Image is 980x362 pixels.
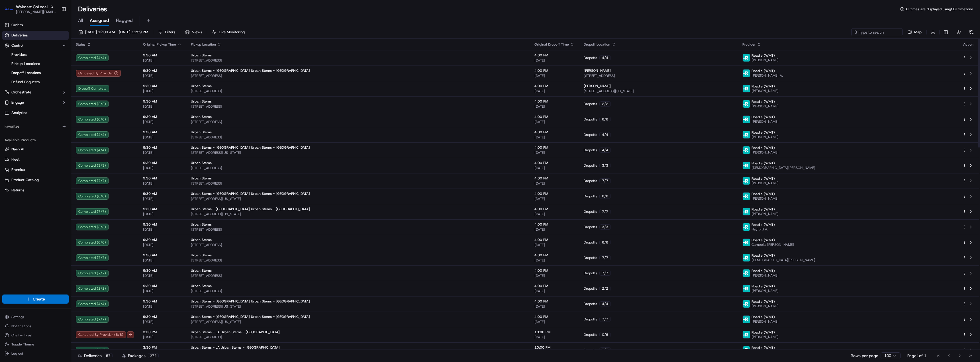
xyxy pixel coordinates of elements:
[599,240,611,245] div: 6 / 6
[752,258,815,262] span: [DEMOGRAPHIC_DATA][PERSON_NAME]
[90,17,109,24] span: Assigned
[584,73,733,78] span: [STREET_ADDRESS]
[599,194,611,199] div: 6 / 6
[2,322,69,330] button: Notifications
[191,145,310,150] span: Urban Stems - [GEOGRAPHIC_DATA] Urban Stems - [GEOGRAPHIC_DATA]
[534,42,569,47] span: Original Dropoff Time
[743,69,750,77] img: roadie-logo-v2.jpg
[143,130,182,134] span: 9:30 AM
[85,30,148,35] span: [DATE] 12:00 AM - [DATE] 11:59 PM
[752,196,779,201] span: [PERSON_NAME]
[191,42,216,47] span: Pickup Location
[962,42,974,47] div: Action
[46,110,94,120] a: 💻API Documentation
[191,176,212,181] span: Urban Stems
[599,209,611,214] div: 7 / 7
[534,150,575,155] span: [DATE]
[78,17,83,24] span: All
[11,167,25,172] span: Promise
[78,5,107,14] h1: Deliveries
[743,316,750,323] img: roadie-logo-v2.jpg
[534,299,575,304] span: 4:00 PM
[143,314,182,319] span: 9:30 AM
[143,84,182,88] span: 9:30 AM
[2,313,69,321] button: Settings
[534,289,575,293] span: [DATE]
[76,70,121,77] div: Canceled By Provider
[534,284,575,288] span: 4:00 PM
[584,179,597,183] span: Dropoffs
[743,254,750,261] img: roadie-logo-v2.jpg
[752,150,779,155] span: [PERSON_NAME]
[143,114,182,119] span: 9:30 AM
[143,104,182,109] span: [DATE]
[584,42,610,47] span: Dropoff Location
[11,112,44,118] span: Knowledge Base
[143,197,182,201] span: [DATE]
[191,135,525,140] span: [STREET_ADDRESS]
[143,176,182,181] span: 9:30 AM
[967,28,975,36] button: Refresh
[191,68,310,73] span: Urban Stems - [GEOGRAPHIC_DATA] Urban Stems - [GEOGRAPHIC_DATA]
[534,89,575,93] span: [DATE]
[534,181,575,186] span: [DATE]
[752,69,775,73] span: Roadie (WMT)
[191,243,525,247] span: [STREET_ADDRESS]
[5,188,66,193] a: Returns
[191,207,310,211] span: Urban Stems - [GEOGRAPHIC_DATA] Urban Stems - [GEOGRAPHIC_DATA]
[534,84,575,88] span: 4:00 PM
[6,23,104,32] p: Welcome 👋
[743,193,750,200] img: roadie-logo-v2.jpg
[143,89,182,93] span: [DATE]
[143,268,182,273] span: 9:30 AM
[2,41,69,50] button: Control
[191,104,525,109] span: [STREET_ADDRESS]
[584,84,611,88] span: [PERSON_NAME]
[5,5,14,14] img: Walmart GoLocal
[165,30,175,35] span: Filters
[2,31,69,40] a: Deliveries
[599,255,611,260] div: 7 / 7
[752,58,779,62] span: [PERSON_NAME]
[534,166,575,170] span: [DATE]
[905,28,924,36] button: Map
[534,222,575,227] span: 4:00 PM
[143,181,182,186] span: [DATE]
[16,4,48,10] button: Walmart GoLocal
[2,145,69,154] button: Nash AI
[11,33,28,38] span: Deliveries
[191,273,525,278] span: [STREET_ADDRESS]
[116,17,133,24] span: Flagged
[584,225,597,229] span: Dropoffs
[143,289,182,293] span: [DATE]
[534,258,575,263] span: [DATE]
[534,238,575,242] span: 4:00 PM
[11,100,24,105] span: Engage
[12,54,22,65] img: 3784733216208_f6aaf4075ccaf173c05d_72.jpg
[743,162,750,169] img: roadie-logo-v2.jpg
[534,104,575,109] span: [DATE]
[5,177,66,183] a: Product Catalog
[2,331,69,339] button: Chat with us!
[9,60,62,68] a: Pickup Locations
[143,299,182,304] span: 9:30 AM
[752,73,783,78] span: [PERSON_NAME] A.
[11,351,23,356] span: Log out
[752,273,779,278] span: [PERSON_NAME]
[752,84,775,89] span: Roadie (WMT)
[584,317,597,322] span: Dropoffs
[534,130,575,134] span: 4:00 PM
[743,116,750,123] img: roadie-logo-v2.jpg
[2,294,69,304] button: Create
[534,58,575,63] span: [DATE]
[76,28,151,36] button: [DATE] 12:00 AM - [DATE] 11:59 PM
[752,315,775,319] span: Roadie (WMT)
[584,68,611,73] span: [PERSON_NAME]
[534,135,575,140] span: [DATE]
[143,53,182,58] span: 9:30 AM
[584,194,597,199] span: Dropoffs
[11,61,40,66] span: Pickup Locations
[584,56,597,60] span: Dropoffs
[191,258,525,263] span: [STREET_ADDRESS]
[534,197,575,201] span: [DATE]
